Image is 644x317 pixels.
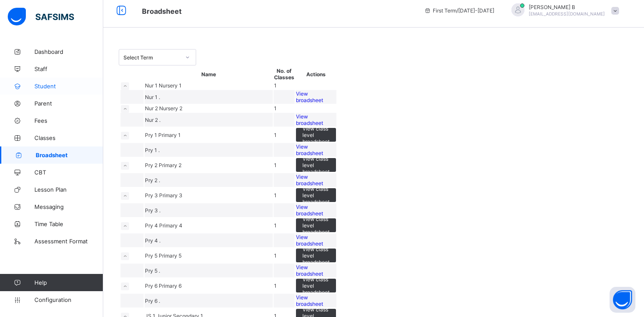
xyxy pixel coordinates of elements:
span: Pry 3 . [145,207,160,214]
a: View broadsheet [296,204,336,217]
div: DanielB [503,3,623,18]
span: Pry 4 . [145,237,160,244]
th: Actions [296,67,336,81]
a: View class level broadsheet [296,279,336,285]
span: Pry 1 . [145,147,160,153]
span: Messaging [34,203,103,210]
a: View class level broadsheet [296,249,336,255]
span: Broadsheet [142,7,182,16]
span: View broadsheet [296,234,323,247]
span: Lesson Plan [34,186,103,193]
span: Nur 1 . [145,94,160,100]
span: Nursery 2 [159,105,182,112]
span: 1 [274,192,277,199]
span: Primary 3 [159,192,182,199]
span: 1 [274,252,277,259]
span: View broadsheet [296,143,323,156]
th: Name [145,67,273,81]
img: safsims [8,8,74,26]
span: Nur 2 . [145,117,160,123]
a: View class level broadsheet [296,188,336,195]
a: View broadsheet [296,294,336,307]
span: Pry 2 [145,162,159,168]
span: 1 [274,283,277,289]
span: View broadsheet [296,264,323,277]
span: 1 [274,82,277,89]
a: View broadsheet [296,90,336,103]
span: Pry 2 . [145,177,160,183]
a: View broadsheet [296,174,336,186]
span: Pry 3 [145,192,159,199]
span: Pry 5 [145,252,159,259]
span: View broadsheet [296,90,323,103]
span: Primary 5 [159,252,182,259]
span: View broadsheet [296,204,323,217]
span: Fees [34,117,103,124]
span: [EMAIL_ADDRESS][DOMAIN_NAME] [529,11,605,16]
span: 1 [274,162,277,168]
a: View broadsheet [296,234,336,247]
span: Student [34,83,103,90]
span: Classes [34,134,103,141]
span: Time Table [34,221,103,227]
a: View class level broadsheet [296,128,336,134]
span: Primary 6 [159,283,182,289]
span: session/term information [424,7,494,14]
span: View class level broadsheet [302,125,330,145]
a: View class level broadsheet [296,158,336,165]
span: View class level broadsheet [302,246,330,265]
span: 1 [274,132,277,138]
span: Parent [34,100,103,107]
span: Pry 1 [145,132,158,138]
a: View broadsheet [296,113,336,126]
span: Pry 4 [145,222,159,229]
a: View broadsheet [296,143,336,156]
span: Nursery 1 [159,82,182,89]
span: Staff [34,65,103,72]
span: Configuration [34,296,103,303]
span: Primary 1 [158,132,181,138]
span: Pry 6 . [145,298,160,304]
span: View class level broadsheet [302,186,330,205]
span: Pry 5 . [145,267,160,274]
span: Nur 2 [145,105,159,112]
span: Help [34,279,103,286]
span: [PERSON_NAME] B [529,4,605,10]
span: Primary 4 [159,222,182,229]
span: 1 [274,105,277,112]
span: 1 [274,222,277,229]
a: View class level broadsheet [296,309,336,315]
span: Dashboard [34,48,103,55]
span: View class level broadsheet [302,276,330,295]
span: View broadsheet [296,113,323,126]
div: Select Term [123,54,180,61]
a: View class level broadsheet [296,218,336,225]
span: View broadsheet [296,294,323,307]
span: CBT [34,169,103,176]
span: Pry 6 [145,283,159,289]
span: View class level broadsheet [302,216,330,235]
a: View broadsheet [296,264,336,277]
span: Assessment Format [34,238,103,245]
span: View class level broadsheet [302,155,330,175]
span: Broadsheet [36,152,103,158]
button: Open asap [610,287,635,313]
span: Primary 2 [159,162,182,168]
span: View broadsheet [296,174,323,186]
span: Nur 1 [145,82,159,89]
th: No. of Classes [274,67,295,81]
